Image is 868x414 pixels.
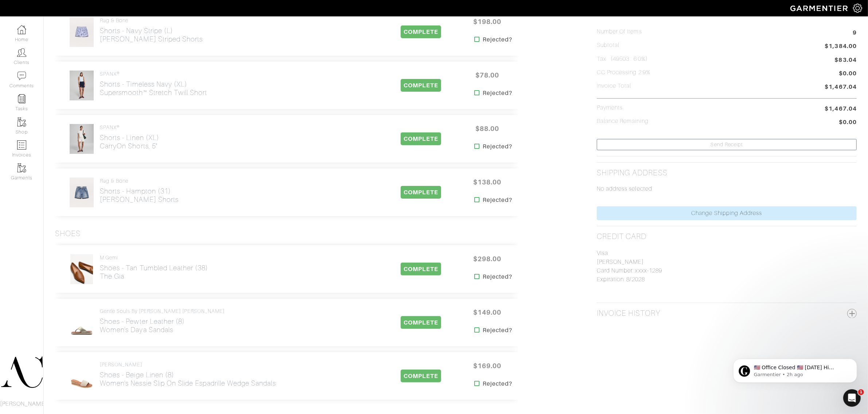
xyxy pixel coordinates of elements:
[100,371,276,387] h2: Shoes - Beige Linen (8) Women's Nessie Slip On Slide Espadrille Wedge Sandals
[17,163,26,172] img: garments-icon-b7da505a4dc4fd61783c78ac3ca0ef83fa9d6f193b1c9dc38574b1d14d53ca28.png
[853,4,862,13] img: gear-icon-white-bd11855cb880d31180b6d7d6211b90ccbf57a29d726f0c71d8c61bd08dd39cc2.png
[483,35,512,44] strong: Rejected?
[825,83,857,92] span: $1,467.04
[835,56,857,64] span: $83.04
[100,134,159,150] h2: Shorts - Linen (XL) CarryOn Shorts, 5"
[100,178,179,204] a: rag & bone Shorts - Hampton (31)[PERSON_NAME] Shorts
[483,196,512,204] strong: Rejected?
[70,254,93,284] img: vCWkuDb4kScwepgK13ZsJVq8
[843,389,861,407] iframe: Intercom live chat
[401,79,441,92] span: COMPLETE
[17,48,26,57] img: clients-icon-6bae9207a08558b7cb47a8932f037763ab4055f8c8b6bfacd5dc20c3e0201464.png
[401,132,441,145] span: COMPLETE
[401,25,441,38] span: COMPLETE
[466,358,509,374] span: $169.00
[100,308,225,314] h4: Gentle Souls by [PERSON_NAME] [PERSON_NAME]
[597,232,647,241] h2: Credit Card
[466,67,509,83] span: $78.00
[839,69,857,79] span: $0.00
[597,168,667,178] h2: Shipping Address
[100,17,203,24] h4: rag & bone
[597,118,649,125] h5: Balance Remaining
[100,308,225,334] a: Gentle Souls by [PERSON_NAME] [PERSON_NAME] Shoes - Pewter Leather (8)Women's Daya Sandals
[17,71,26,80] img: comment-icon-a0a6a9ef722e966f86d9cbdc48e553b5cf19dbc54f86b18d962a5391bc8f6eb6.png
[100,255,209,261] h4: M.Gemi
[597,28,642,35] h5: Number of Items
[597,104,623,111] h5: Payments
[17,140,26,150] img: orders-icon-0abe47150d42831381b5fb84f609e132dff9fe21cb692f30cb5eec754e2cba89.png
[401,370,441,382] span: COMPLETE
[100,124,159,131] h4: SPANX®
[466,251,509,267] span: $298.00
[69,124,94,154] img: Ac5vxfB9n2A4irkmfM4Bvaip
[69,177,94,208] img: hDNyykQEyoCGCkNSfAtHGF3K
[100,362,276,368] h4: [PERSON_NAME]
[100,178,179,184] h4: rag & bone
[100,71,207,97] a: SPANX® Shorts - Timeless Navy (XL)supersmooth™ Stretch Twill Short
[839,118,857,128] span: $0.00
[69,307,94,338] img: YPZ4j3LEMEvUoL623cCNuWNe
[100,255,209,280] a: M.Gemi Shoes - Tan Tumbled Leather (38)The Gia
[100,71,207,77] h4: SPANX®
[787,2,853,15] img: garmentier-logo-header-white-b43fb05a5012e4ada735d5af1a66efaba907eab6374d6393d1fbf88cb4ef424d.png
[722,343,868,394] iframe: Intercom notifications message
[100,264,209,280] h2: Shoes - Tan Tumbled Leather (38) The Gia
[858,389,864,395] span: 1
[597,42,619,49] h5: Subtotal
[100,124,159,150] a: SPANX® Shorts - Linen (XL)CarryOn Shorts, 5"
[100,362,276,387] a: [PERSON_NAME] Shoes - Beige Linen (8)Women's Nessie Slip On Slide Espadrille Wedge Sandals
[17,118,26,127] img: garments-icon-b7da505a4dc4fd61783c78ac3ca0ef83fa9d6f193b1c9dc38574b1d14d53ca28.png
[100,27,203,43] h2: Shorts - Navy Stripe (L) [PERSON_NAME] Striped Shorts
[401,263,441,275] span: COMPLETE
[597,69,650,76] h5: CC Processing 2.9%
[483,142,512,151] strong: Rejected?
[401,316,441,329] span: COMPLETE
[825,42,857,52] span: $1,384.00
[100,17,203,43] a: rag & bone Shorts - Navy Stripe (L)[PERSON_NAME] Striped Shorts
[466,121,509,136] span: $88.00
[466,14,509,29] span: $198.00
[69,361,94,391] img: BG9eLTRT8NVhfpupXLoWzNyU
[483,379,512,388] strong: Rejected?
[853,28,857,38] span: 9
[597,206,857,220] a: Change Shipping Address
[597,56,648,63] h5: Tax (49503 : 6.0%)
[597,184,857,193] p: No address selected
[483,326,512,335] strong: Rejected?
[17,94,26,103] img: reminder-icon-8004d30b9f0a5d33ae49ab947aed9ed385cf756f9e5892f1edd6e32f2345188e.png
[100,187,179,204] h2: Shorts - Hampton (31) [PERSON_NAME] Shorts
[483,89,512,97] strong: Rejected?
[483,272,512,281] strong: Rejected?
[597,309,660,318] h2: Invoice History
[597,83,631,89] h5: Invoice Total
[69,17,94,47] img: cRKpoQD71vHv5eo78R5qCVDj
[597,139,857,150] a: Send Receipt
[100,317,225,334] h2: Shoes - Pewter Leather (8) Women's Daya Sandals
[17,25,26,34] img: dashboard-icon-dbcd8f5a0b271acd01030246c82b418ddd0df26cd7fceb0bd07c9910d44c42f6.png
[55,229,81,238] h3: Shoes
[466,304,509,320] span: $149.00
[825,104,857,113] span: $1,467.04
[401,186,441,199] span: COMPLETE
[597,249,857,284] p: Visa [PERSON_NAME] Card Number: xxxx-1289 Expiration: 8/2028
[69,70,94,101] img: ZP59RduXbmjqUbTezWanY32f
[466,174,509,190] span: $138.00
[100,80,207,97] h2: Shorts - Timeless Navy (XL) supersmooth™ Stretch Twill Short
